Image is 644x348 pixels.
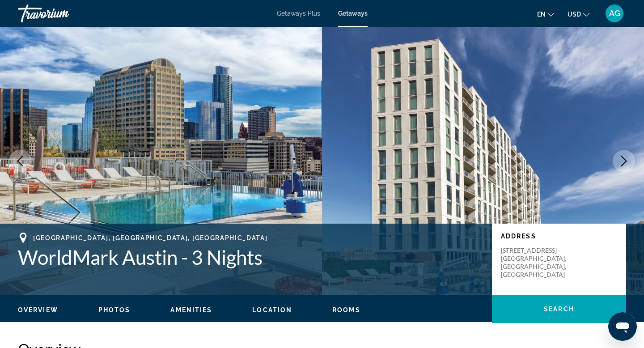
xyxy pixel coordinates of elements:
[18,306,58,314] span: Overview
[501,246,572,279] p: [STREET_ADDRESS] [GEOGRAPHIC_DATA], [GEOGRAPHIC_DATA], [GEOGRAPHIC_DATA]
[9,150,31,172] button: Previous image
[332,306,360,314] button: Rooms
[537,8,554,21] button: Change language
[609,9,620,18] span: AG
[170,306,212,314] span: Amenities
[613,150,635,172] button: Next image
[501,233,617,240] p: Address
[338,10,368,17] a: Getaways
[170,306,212,314] button: Amenities
[98,306,131,314] span: Photos
[492,295,626,323] button: Search
[18,306,58,314] button: Overview
[544,306,574,313] span: Search
[568,8,589,21] button: Change currency
[568,11,581,18] span: USD
[608,312,637,341] iframe: Button to launch messaging window
[537,11,546,18] span: en
[18,246,483,269] h1: WorldMark Austin - 3 Nights
[277,10,320,17] a: Getaways Plus
[252,306,292,314] span: Location
[603,4,626,23] button: User Menu
[252,306,292,314] button: Location
[33,234,267,242] span: [GEOGRAPHIC_DATA], [GEOGRAPHIC_DATA], [GEOGRAPHIC_DATA]
[18,2,107,25] a: Travorium
[98,306,131,314] button: Photos
[332,306,360,314] span: Rooms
